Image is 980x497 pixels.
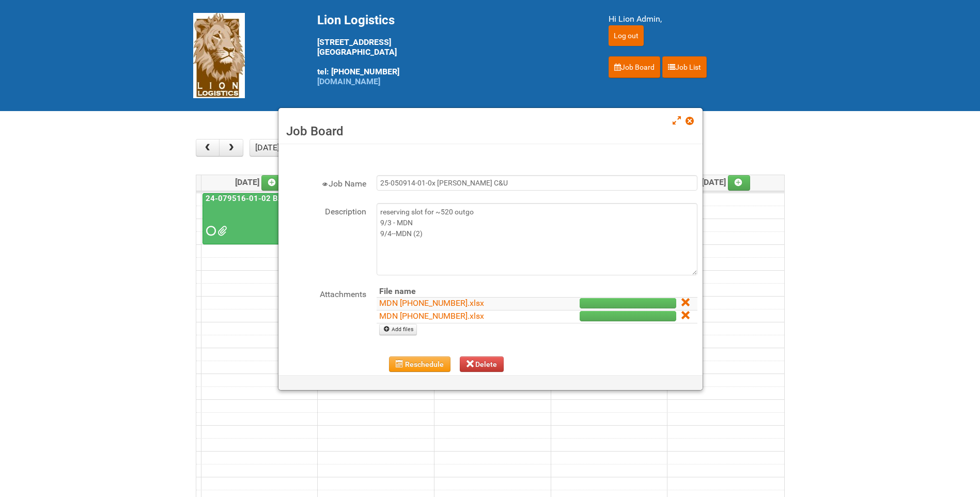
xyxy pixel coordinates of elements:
[460,356,504,372] button: Delete
[317,13,395,27] span: Lion Logistics
[286,123,695,139] h3: Job Board
[250,139,285,157] button: [DATE]
[662,56,707,78] a: Job List
[377,203,697,275] textarea: reserving slot for ~520 outgo 9/3 - MDN
[284,286,366,301] label: Attachments
[235,177,284,187] span: [DATE]
[702,177,751,187] span: [DATE]
[379,311,484,321] a: MDN [PHONE_NUMBER].xlsx
[609,13,787,25] div: Hi Lion Admin,
[284,175,366,190] label: Job Name
[317,13,583,86] div: [STREET_ADDRESS] [GEOGRAPHIC_DATA] tel: [PHONE_NUMBER]
[609,25,644,46] input: Log out
[193,50,245,60] a: Lion Logistics
[261,175,284,191] a: Add an event
[203,193,315,245] a: 24-079516-01-02 BAT 401 Vuse Box RCT
[379,298,484,308] a: MDN [PHONE_NUMBER].xlsx
[284,203,366,218] label: Description
[193,13,245,98] img: Lion Logistics
[609,56,660,78] a: Job Board
[317,76,380,86] a: [DOMAIN_NAME]
[728,175,751,191] a: Add an event
[204,194,357,203] a: 24-079516-01-02 BAT 401 Vuse Box RCT
[377,286,540,298] th: File name
[389,356,450,372] button: Reschedule
[217,227,225,235] span: 24-079516-01-02 MDN.xlsx 24-079516-01-02 JNF.DOC
[206,227,213,235] span: Requested
[379,324,417,335] a: Add files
